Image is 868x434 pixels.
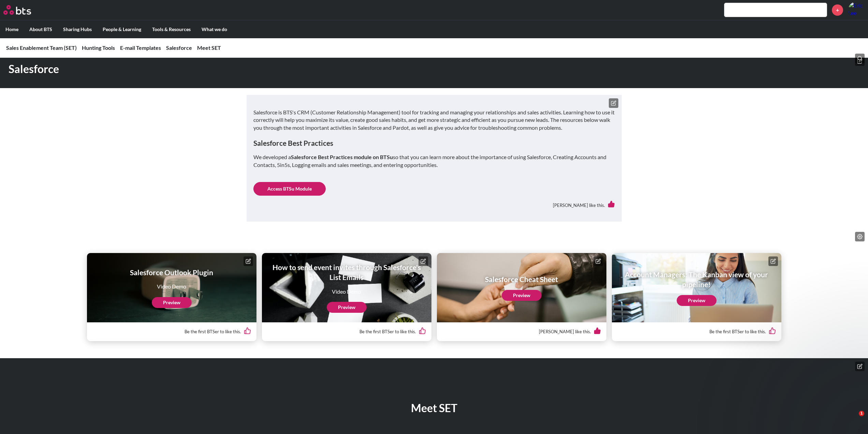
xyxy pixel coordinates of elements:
[120,44,161,51] a: E-mail Templates
[253,138,615,148] h4: Salesforce Best Practices
[859,411,864,416] span: 1
[502,290,542,301] a: Preview
[267,262,427,282] h1: How to send event invites through Salesforce's List Emails
[418,256,428,266] button: Edit content tile
[92,322,251,341] div: Be the first BTSer to like this.
[24,20,58,38] label: About BTS
[617,269,777,290] h1: Account Managers: The Kanban view of your pipeline!
[82,44,115,51] a: Hunting Tools
[3,5,31,15] img: BTS Logo
[6,44,77,51] a: Sales Enablement Team (SET)
[677,295,717,306] a: Preview
[244,256,253,266] button: Edit content tile
[732,288,868,416] iframe: Intercom notifications message
[617,322,776,341] div: Be the first BTSer to like this.
[327,302,367,313] a: Preview
[97,20,147,38] label: People & Learning
[609,98,618,108] button: Edit text box
[197,44,221,51] a: Meet SET
[267,322,426,341] div: Be the first BTSer to like this.
[253,153,615,169] p: We developed a so that you can learn more about the importance of using Salesforce, Creating Acco...
[196,20,233,38] label: What we do
[845,411,861,427] iframe: Intercom live chat
[3,5,44,15] a: Go home
[291,154,393,160] strong: Salesforce Best Practices module on BTSu
[253,196,615,214] div: [PERSON_NAME] like this.
[9,61,604,77] h1: Salesforce
[411,401,457,416] h1: Meet SET
[848,2,865,18] a: Profile
[267,288,427,295] p: Video Demo
[130,283,213,290] p: Video Demo
[253,182,326,196] a: Access BTSu Module
[166,44,192,51] a: Salesforce
[855,232,865,241] button: Edit content list: null
[485,274,558,284] h1: Salesforce Cheat Sheet
[130,267,213,277] h1: Salesforce Outlook Plugin
[152,297,192,308] a: Preview
[848,2,865,18] img: Eric Lee
[58,20,97,38] label: Sharing Hubs
[442,322,601,341] div: [PERSON_NAME] like this.
[593,256,603,266] button: Edit content tile
[832,4,843,16] a: +
[253,109,615,131] p: Salesforce is BTS's CRM (Customer Relationship Management) tool for tracking and managing your re...
[768,256,778,266] button: Edit content tile
[147,20,196,38] label: Tools & Resources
